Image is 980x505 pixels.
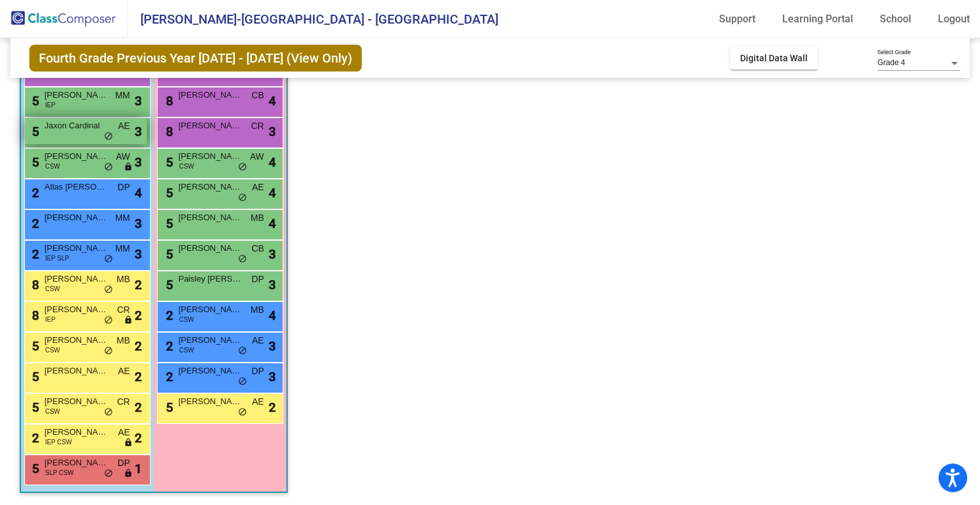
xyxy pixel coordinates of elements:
[29,430,39,446] span: 2
[29,93,39,109] span: 5
[269,306,276,325] span: 4
[128,9,498,29] span: [PERSON_NAME]-[GEOGRAPHIC_DATA] - [GEOGRAPHIC_DATA]
[250,150,264,163] span: AW
[730,47,818,70] button: Digital Data Wall
[269,91,276,110] span: 4
[45,345,60,355] span: CSW
[45,119,108,132] span: Jaxon Cardinal
[45,437,72,447] span: IEP CSW
[928,9,980,29] a: Logout
[163,277,173,292] span: 5
[104,285,113,295] span: do_not_disturb_alt
[116,150,130,163] span: AW
[124,162,133,172] span: lock
[124,438,133,448] span: lock
[117,334,130,347] span: MB
[45,100,56,110] span: IEP
[29,185,39,200] span: 2
[29,400,39,415] span: 5
[870,9,921,29] a: School
[45,315,56,324] span: IEP
[104,315,113,326] span: do_not_disturb_alt
[740,53,808,63] span: Digital Data Wall
[238,377,247,387] span: do_not_disturb_alt
[251,89,264,102] span: CB
[104,132,113,142] span: do_not_disturb_alt
[117,303,130,317] span: CR
[179,150,242,163] span: [PERSON_NAME]
[45,334,108,347] span: [PERSON_NAME]
[269,245,276,264] span: 3
[118,365,130,378] span: AE
[238,193,247,203] span: do_not_disturb_alt
[104,469,113,479] span: do_not_disturb_alt
[45,273,108,285] span: [PERSON_NAME]
[163,369,173,384] span: 2
[269,214,276,233] span: 4
[117,181,130,194] span: DP
[117,273,130,286] span: MB
[252,181,264,194] span: AE
[135,398,142,417] span: 2
[179,365,242,377] span: [PERSON_NAME]
[179,162,194,171] span: CSW
[179,334,242,347] span: [PERSON_NAME]
[104,407,113,418] span: do_not_disturb_alt
[251,119,264,133] span: CR
[251,273,264,286] span: DP
[163,124,173,139] span: 8
[45,468,74,478] span: SLP CSW
[238,346,247,356] span: do_not_disturb_alt
[772,9,863,29] a: Learning Portal
[45,303,108,316] span: [PERSON_NAME]
[45,253,70,263] span: IEP SLP
[104,254,113,264] span: do_not_disturb_alt
[45,395,108,408] span: [PERSON_NAME]
[45,284,60,294] span: CSW
[135,428,142,448] span: 2
[124,469,133,479] span: lock
[124,315,133,326] span: lock
[269,398,276,417] span: 2
[135,459,142,478] span: 1
[45,407,60,416] span: CSW
[179,119,242,132] span: [PERSON_NAME]
[118,119,130,133] span: AE
[45,162,60,171] span: CSW
[135,336,142,356] span: 2
[179,89,242,102] span: [PERSON_NAME]
[45,242,108,255] span: [PERSON_NAME]
[29,461,39,476] span: 5
[251,365,264,378] span: DP
[251,303,264,317] span: MB
[104,346,113,356] span: do_not_disturb_alt
[163,400,173,415] span: 5
[135,275,142,294] span: 2
[118,426,130,439] span: AE
[135,122,142,141] span: 3
[45,150,108,163] span: [PERSON_NAME]
[163,93,173,109] span: 8
[29,155,39,170] span: 5
[135,367,142,386] span: 2
[135,214,142,233] span: 3
[269,183,276,202] span: 4
[45,181,108,193] span: Atlas [PERSON_NAME]
[877,58,905,67] span: Grade 4
[115,211,130,225] span: MM
[29,338,39,354] span: 5
[135,153,142,172] span: 3
[251,242,264,255] span: CB
[115,242,130,255] span: MM
[104,162,113,172] span: do_not_disturb_alt
[45,211,108,224] span: [PERSON_NAME]
[29,124,39,139] span: 5
[45,365,108,377] span: [PERSON_NAME]
[269,275,276,294] span: 3
[163,155,173,170] span: 5
[29,216,39,231] span: 2
[29,369,39,384] span: 5
[179,273,242,285] span: Paisley [PERSON_NAME]
[163,216,173,231] span: 5
[163,246,173,262] span: 5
